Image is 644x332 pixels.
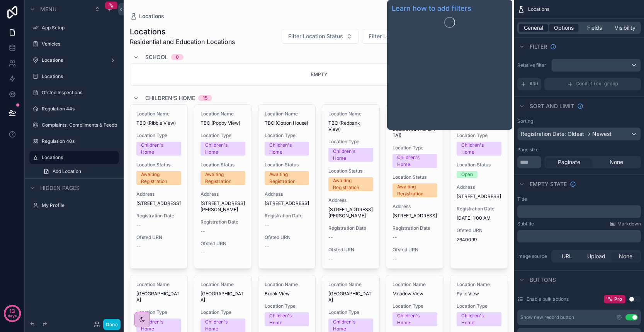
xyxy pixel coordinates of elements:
[311,71,327,77] span: Empty
[461,142,497,156] div: Children's Home
[194,104,252,269] a: Location NameTBC (Poppy View)Location TypeChildren's HomeLocation StatusAwaiting RegistrationAddr...
[130,37,235,46] span: Residential and Education Locations
[530,276,556,284] span: Buttons
[517,230,641,242] div: scrollable content
[201,132,245,139] span: Location Type
[136,132,181,139] span: Location Type
[42,73,117,80] a: Locations
[39,165,119,178] a: Add Location
[42,202,117,208] label: My Profile
[265,120,309,126] span: TBC (Cotton House)
[328,256,333,262] span: --
[205,171,241,185] div: Awaiting Registration
[136,222,141,228] span: --
[130,104,188,269] a: Location NameTBC (Ribble View)Location TypeChildren's HomeLocation StatusAwaiting RegistrationAdd...
[265,111,309,117] span: Location Name
[558,158,580,166] span: Paginate
[587,24,602,32] span: Fields
[393,213,437,219] span: [STREET_ADDRESS]
[269,312,305,326] div: Children's Home
[130,12,164,20] a: Locations
[136,213,181,219] span: Registration Date
[393,203,437,210] span: Address
[265,303,309,309] span: Location Type
[617,221,641,227] span: Markdown
[328,247,373,253] span: Ofsted URN
[457,281,501,288] span: Location Name
[136,191,181,197] span: Address
[265,213,309,219] span: Registration Date
[42,90,117,96] label: Ofsted Inspections
[282,29,359,44] button: Select Button
[9,307,15,315] p: 13
[393,256,397,262] span: --
[457,291,501,297] span: Park View
[393,281,437,288] span: Location Name
[461,312,497,326] div: Children's Home
[328,120,373,132] span: TBC (Redbank View)
[269,142,305,156] div: Children's Home
[328,207,373,219] span: [STREET_ADDRESS][PERSON_NAME]
[145,53,168,61] span: School
[610,158,623,166] span: None
[614,296,622,302] span: Pro
[520,314,574,320] div: Show new record button
[393,174,437,180] span: Location Status
[328,168,373,174] span: Location Status
[517,127,641,141] button: Registration Date: Oldest -> Newest
[40,184,80,192] span: Hidden pages
[201,241,245,247] span: Ofsted URN
[42,41,117,47] label: Vehicles
[141,142,177,156] div: Children's Home
[203,95,207,101] div: 15
[393,247,437,253] span: Ofsted URN
[201,281,245,288] span: Location Name
[457,132,501,139] span: Location Type
[265,244,269,250] span: --
[42,106,117,112] label: Regulation 44s
[265,291,309,297] span: Brook View
[530,180,567,188] span: Empty state
[457,206,501,212] span: Registration Date
[517,205,641,218] div: scrollable content
[576,81,618,87] span: Condition group
[42,122,117,128] label: Complaints, Compliments & Feedback
[42,25,117,31] a: App Setup
[328,309,373,315] span: Location Type
[461,171,473,178] div: Open
[457,193,501,200] span: [STREET_ADDRESS]
[42,138,117,144] label: Regulation 40s
[42,154,114,161] label: Locations
[265,200,309,207] span: [STREET_ADDRESS]
[139,12,164,20] span: Locations
[145,94,195,102] span: Children's Home
[392,31,508,127] iframe: Guide
[176,54,179,60] div: 0
[141,171,177,185] div: Awaiting Registration
[450,104,508,269] a: Location NameLeveret HouseLocation TypeChildren's HomeLocation StatusOpenAddress[STREET_ADDRESS]R...
[527,296,569,302] label: Enable bulk actions
[265,162,309,168] span: Location Status
[136,291,181,303] span: [GEOGRAPHIC_DATA]
[136,309,181,315] span: Location Type
[587,252,605,260] span: Upload
[53,168,81,174] span: Add Location
[201,162,245,168] span: Location Status
[328,225,373,231] span: Registration Date
[457,303,501,309] span: Location Type
[258,104,316,269] a: Location NameTBC (Cotton House)Location TypeChildren's HomeLocation StatusAwaiting RegistrationAd...
[333,177,369,191] div: Awaiting Registration
[40,5,56,13] span: Menu
[328,197,373,203] span: Address
[397,154,433,168] div: Children's Home
[269,171,305,185] div: Awaiting Registration
[393,291,437,297] span: Meadow View
[322,104,380,269] a: Location NameTBC (Redbank View)Location TypeChildren's HomeLocation StatusAwaiting RegistrationAd...
[517,196,527,202] label: Title
[517,147,539,153] label: Page size
[392,3,508,14] a: Learn how to add filters
[130,26,235,37] h1: Locations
